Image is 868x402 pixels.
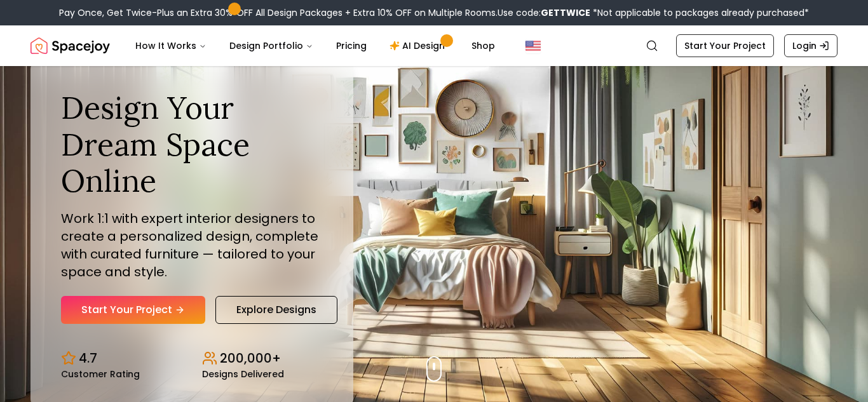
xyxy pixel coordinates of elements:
a: Pricing [326,33,377,58]
small: Designs Delivered [202,370,284,379]
h1: Design Your Dream Space Online [61,90,323,199]
img: Spacejoy Logo [31,33,110,58]
span: *Not applicable to packages already purchased* [590,6,809,19]
nav: Main [125,33,505,58]
a: Login [784,34,837,57]
nav: Global [31,25,837,66]
div: Pay Once, Get Twice-Plus an Extra 30% OFF All Design Packages + Extra 10% OFF on Multiple Rooms. [59,6,809,19]
small: Customer Rating [61,370,140,379]
a: Start Your Project [676,34,774,57]
span: Use code: [498,6,590,19]
a: AI Design [379,33,459,58]
p: 200,000+ [220,349,281,367]
p: Work 1:1 with expert interior designers to create a personalized design, complete with curated fu... [61,210,323,281]
div: Design stats [61,339,323,379]
img: United States [526,38,541,53]
button: How It Works [125,33,217,58]
a: Shop [461,33,505,58]
a: Spacejoy [31,33,110,58]
p: 4.7 [79,349,97,367]
b: GETTWICE [541,6,590,19]
a: Explore Designs [215,296,337,324]
button: Design Portfolio [219,33,323,58]
a: Start Your Project [61,296,205,324]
